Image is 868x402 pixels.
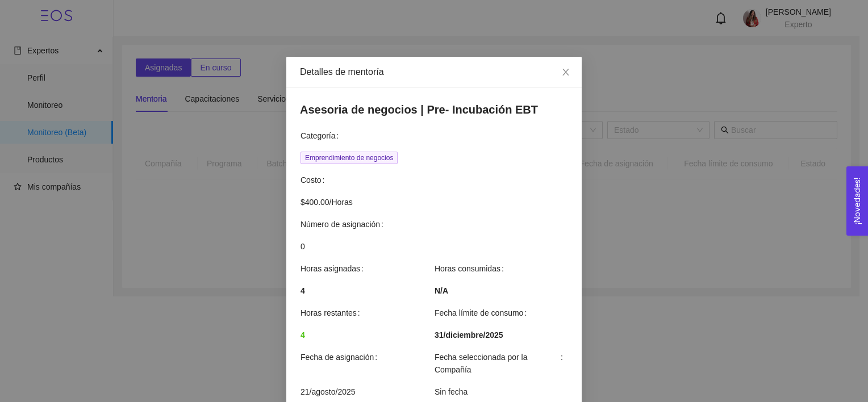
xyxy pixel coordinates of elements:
[300,66,568,78] div: Detalles de mentoría
[846,166,868,236] button: Open Feedback Widget
[301,330,305,340] strong: 4
[301,286,305,295] strong: 4
[301,262,368,275] span: Horas asignadas
[301,174,329,186] span: Costo
[301,386,433,398] span: 21/agosto/2025
[435,307,531,319] span: Fecha límite de consumo
[435,329,503,341] span: 31/diciembre/2025
[435,386,567,398] span: Sin fecha
[435,262,508,275] span: Horas consumidas
[301,152,398,164] span: Emprendimiento de negocios
[435,351,567,376] span: Fecha seleccionada por la Compañía
[301,307,365,319] span: Horas restantes
[301,218,388,231] span: Número de asignación
[301,240,567,253] span: 0
[301,129,343,142] span: Categoría
[300,102,568,118] h4: Asesoria de negocios | Pre- Incubación EBT
[435,286,448,295] strong: N/A
[301,351,382,363] span: Fecha de asignación
[561,68,570,77] span: close
[550,57,582,89] button: Close
[301,196,567,208] span: $400.00 / Horas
